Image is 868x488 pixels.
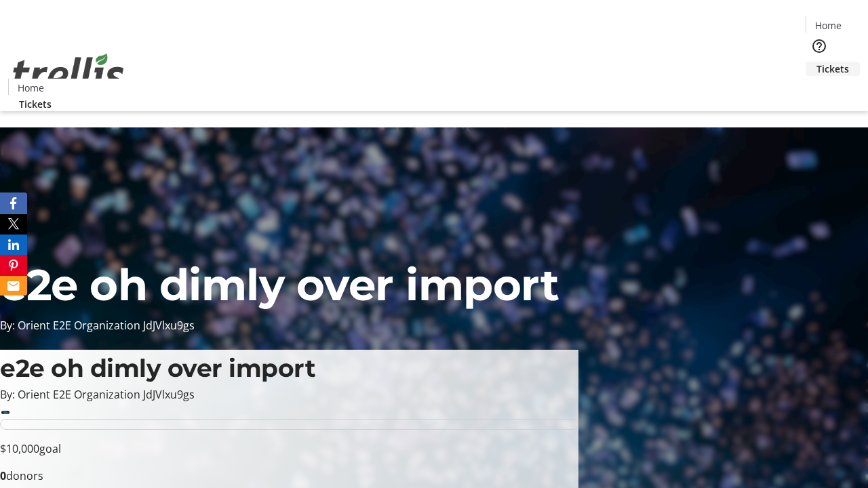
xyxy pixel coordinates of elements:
[9,81,52,95] a: Home
[8,97,62,111] a: Tickets
[19,97,52,111] span: Tickets
[18,81,44,95] span: Home
[815,18,842,33] span: Home
[8,39,129,106] img: Orient E2E Organization JdJVlxu9gs's Logo
[806,62,860,76] a: Tickets
[806,18,850,33] a: Home
[816,62,849,76] span: Tickets
[806,33,833,60] button: Help
[806,76,833,103] button: Cart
